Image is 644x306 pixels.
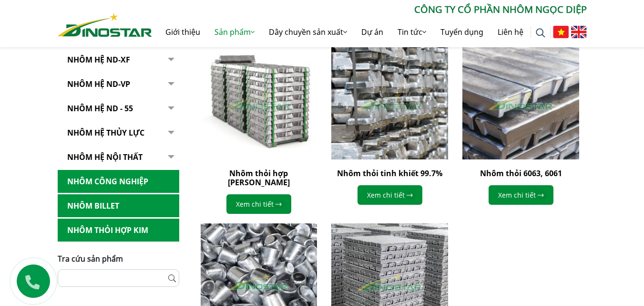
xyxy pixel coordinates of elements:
[433,17,491,47] a: Tuyển dụng
[58,146,179,169] a: Nhôm hệ nội thất
[207,17,262,47] a: Sản phẩm
[201,42,317,159] img: Nhôm thỏi hợp kim
[58,48,179,72] a: Nhôm Hệ ND-XF
[571,26,587,38] img: English
[489,185,553,205] a: Xem chi tiết
[262,17,354,47] a: Dây chuyền sản xuất
[536,28,545,38] img: search
[358,185,422,205] a: Xem chi tiết
[58,97,179,120] a: NHÔM HỆ ND - 55
[226,194,291,214] a: Xem chi tiết
[58,253,123,264] span: Tra cứu sản phẩm
[158,17,207,47] a: Giới thiệu
[152,2,587,17] p: CÔNG TY CỔ PHẦN NHÔM NGỌC DIỆP
[390,17,433,47] a: Tin tức
[462,42,579,159] img: Nhôm thỏi 6063, 6061
[58,219,179,242] a: Nhôm Thỏi hợp kim
[331,42,448,159] img: Nhôm thỏi tinh khiết 99.7%
[58,170,179,193] a: Nhôm Công nghiệp
[337,168,442,179] a: Nhôm thỏi tinh khiết 99.7%
[553,26,569,38] img: Tiếng Việt
[354,17,390,47] a: Dự án
[58,73,179,96] a: Nhôm Hệ ND-VP
[228,168,290,188] a: Nhôm thỏi hợp [PERSON_NAME]
[58,121,179,145] a: Nhôm hệ thủy lực
[491,17,531,47] a: Liên hệ
[58,194,179,218] a: Nhôm Billet
[58,13,152,37] img: Nhôm Dinostar
[480,168,562,179] a: Nhôm thỏi 6063, 6061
